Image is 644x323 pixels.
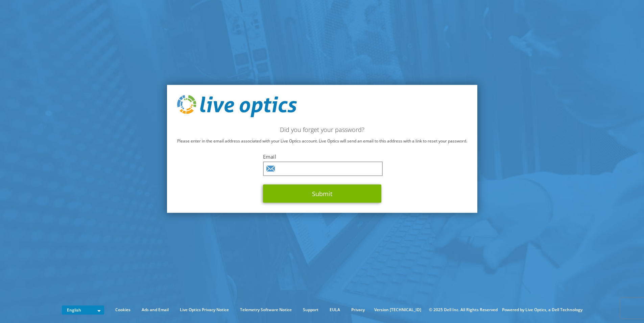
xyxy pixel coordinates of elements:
[110,306,136,314] a: Cookies
[177,95,297,117] img: live_optics_svg.svg
[263,153,381,160] label: Email
[175,306,234,314] a: Live Optics Privacy Notice
[177,126,467,133] h2: Did you forget your password?
[371,306,425,314] li: Version [TECHNICAL_ID]
[235,306,297,314] a: Telemetry Software Notice
[502,306,582,314] li: Powered by Live Optics, a Dell Technology
[263,184,381,203] button: Submit
[346,306,370,314] a: Privacy
[426,306,501,314] li: © 2025 Dell Inc. All Rights Reserved
[137,306,174,314] a: Ads and Email
[177,137,467,144] p: Please enter in the email address associated with your Live Optics account. Live Optics will send...
[325,306,345,314] a: EULA
[298,306,324,314] a: Support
